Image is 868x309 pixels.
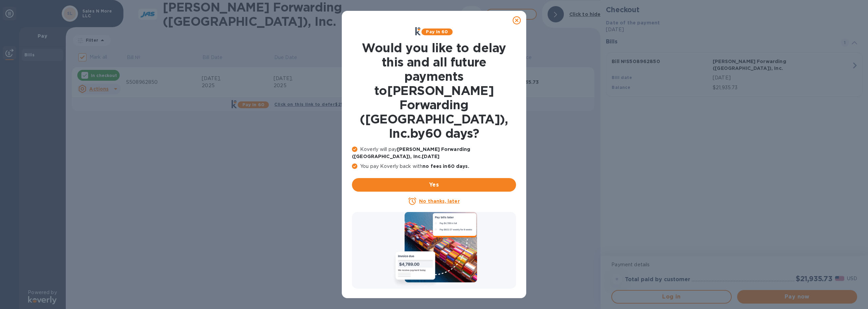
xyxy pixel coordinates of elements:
b: no fees in 60 days . [422,163,469,169]
p: You pay Koverly back with [352,163,516,170]
p: Koverly will pay [352,146,516,160]
u: No thanks, later [419,198,459,204]
b: Pay in 60 [426,29,448,34]
b: [PERSON_NAME] Forwarding ([GEOGRAPHIC_DATA]), Inc. [DATE] [352,147,470,159]
h1: Would you like to delay this and all future payments to [PERSON_NAME] Forwarding ([GEOGRAPHIC_DAT... [352,41,516,140]
span: Yes [357,181,511,189]
button: Yes [352,178,516,192]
